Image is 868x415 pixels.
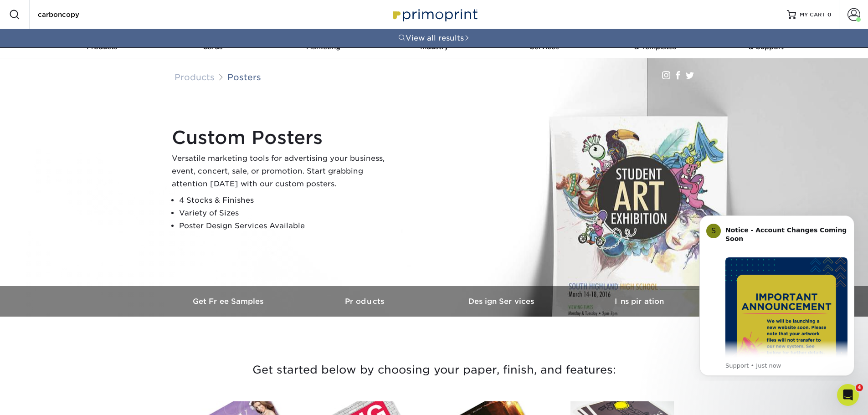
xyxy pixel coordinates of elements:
img: Primoprint [389,5,480,24]
li: Variety of Sizes [179,207,400,220]
a: Posters [227,72,261,82]
h1: Custom Posters [172,127,400,149]
iframe: Intercom live chat [837,384,859,406]
span: 4 [856,384,863,391]
a: Get Free Samples [161,286,298,317]
a: Inspiration [571,286,708,317]
h3: Design Services [434,297,571,306]
a: Products [298,286,434,317]
span: 0 [827,11,832,18]
a: Products [175,72,215,82]
h3: Products [298,297,434,306]
li: Poster Design Services Available [179,220,400,232]
h3: Get started below by choosing your paper, finish, and features: [168,349,701,390]
h3: Get Free Samples [161,297,298,306]
li: 4 Stocks & Finishes [179,194,400,207]
h3: Inspiration [571,297,708,306]
span: MY CART [800,11,826,19]
input: SEARCH PRODUCTS..... [37,9,126,20]
iframe: Intercom notifications message [686,207,868,381]
p: Versatile marketing tools for advertising your business, event, concert, sale, or promotion. Star... [172,152,400,190]
a: Design Services [434,286,571,317]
